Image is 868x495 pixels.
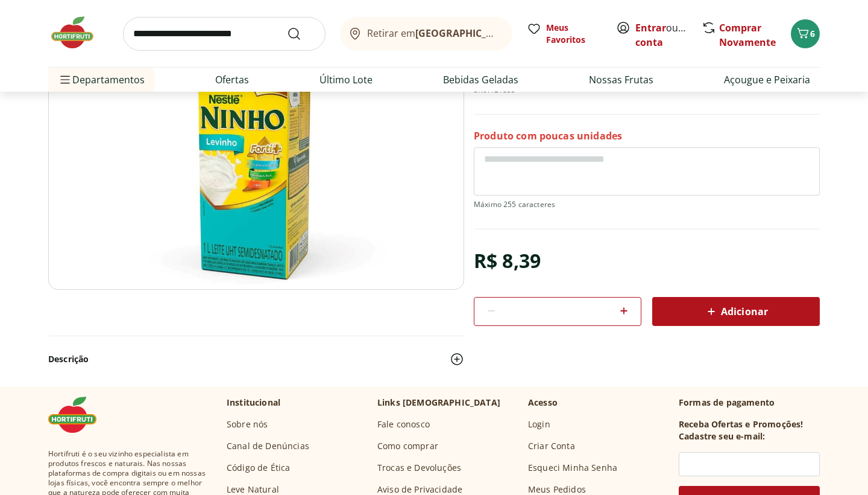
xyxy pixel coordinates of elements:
[810,28,815,39] span: 6
[474,244,541,278] div: R$ 8,39
[474,129,622,142] p: Produto com poucas unidades
[719,21,776,49] a: Comprar Novamente
[215,72,249,87] a: Ofertas
[527,22,602,46] a: Meus Favoritos
[679,397,820,409] p: Formas de pagamento
[635,21,689,49] span: ou
[377,418,430,430] a: Fale conosco
[58,65,72,94] button: Menu
[287,27,316,41] button: Submit Search
[340,17,512,51] button: Retirar em[GEOGRAPHIC_DATA]/[GEOGRAPHIC_DATA]
[227,440,309,452] a: Canal de Denúncias
[589,72,653,87] a: Nossas Frutas
[679,418,803,430] h3: Receba Ofertas e Promoções!
[704,304,768,319] span: Adicionar
[227,462,290,474] a: Código de Ética
[377,397,500,409] p: Links [DEMOGRAPHIC_DATA]
[48,14,108,51] img: Hortifruti
[443,72,518,87] a: Bebidas Geladas
[546,22,602,46] span: Meus Favoritos
[791,19,820,48] button: Carrinho
[48,397,108,433] img: Hortifruti
[377,462,461,474] a: Trocas e Devoluções
[227,418,268,430] a: Sobre nós
[528,397,558,409] p: Acesso
[227,397,280,409] p: Institucional
[652,297,820,326] button: Adicionar
[367,28,500,39] span: Retirar em
[635,21,666,34] a: Entrar
[319,72,373,87] a: Último Lote
[679,430,765,442] h3: Cadastre seu e-mail:
[58,65,145,94] span: Departamentos
[123,17,325,51] input: search
[48,346,464,372] button: Descrição
[528,418,550,430] a: Login
[724,72,810,87] a: Açougue e Peixaria
[377,440,438,452] a: Como comprar
[528,462,617,474] a: Esqueci Minha Senha
[635,21,702,49] a: Criar conta
[415,27,618,40] b: [GEOGRAPHIC_DATA]/[GEOGRAPHIC_DATA]
[528,440,575,452] a: Criar Conta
